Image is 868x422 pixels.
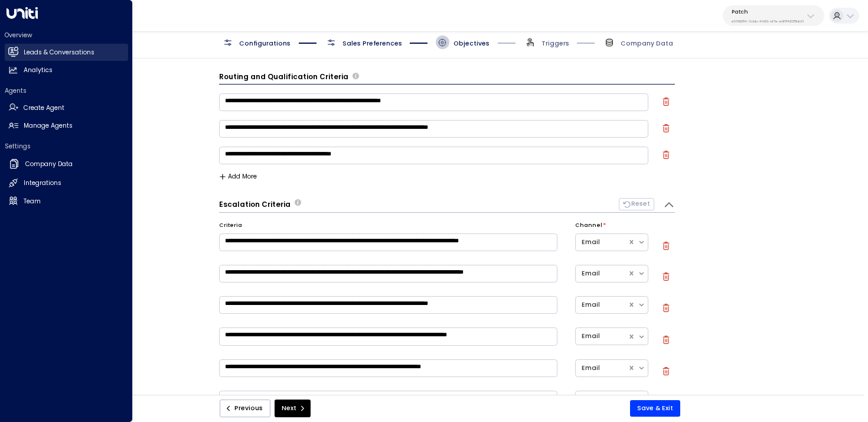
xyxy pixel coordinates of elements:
[25,160,73,169] h2: Company Data
[295,199,301,209] span: Define the scenarios in which the AI agent should escalate the conversation to human sales repres...
[732,19,804,24] p: e5119684-7cbb-4469-af7e-e9f84628bb31
[5,175,128,192] a: Integrations
[220,400,270,417] button: Previous
[5,44,128,61] a: Leads & Conversations
[219,173,257,180] button: Add More
[453,39,490,48] span: Objectives
[239,39,291,48] span: Configurations
[24,48,94,57] h2: Leads & Conversations
[24,178,61,188] h2: Integrations
[541,39,569,48] span: Triggers
[630,400,680,417] button: Save & Exit
[723,5,824,26] button: Patche5119684-7cbb-4469-af7e-e9f84628bb31
[219,72,348,82] h3: Routing and Qualification Criteria
[5,193,128,210] a: Team
[575,222,602,230] label: Channel
[342,39,402,48] span: Sales Preferences
[5,118,128,135] a: Manage Agents
[5,31,128,40] h2: Overview
[219,222,242,230] label: Criteria
[5,62,128,79] a: Analytics
[24,121,73,131] h2: Manage Agents
[621,39,673,48] span: Company Data
[5,86,128,95] h2: Agents
[353,72,359,82] span: Define the criteria the agent uses to determine whether a lead is qualified for further actions l...
[5,155,128,174] a: Company Data
[275,400,311,417] button: Next
[219,199,291,209] h3: Escalation Criteria
[5,142,128,151] h2: Settings
[24,103,64,113] h2: Create Agent
[24,66,53,75] h2: Analytics
[24,197,41,206] h2: Team
[732,8,804,15] p: Patch
[219,198,676,213] div: Escalation CriteriaDefine the scenarios in which the AI agent should escalate the conversation to...
[5,99,128,116] a: Create Agent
